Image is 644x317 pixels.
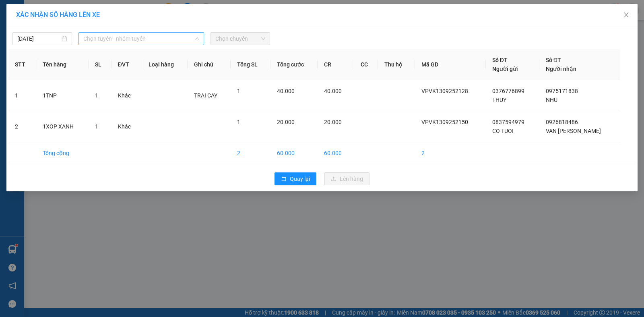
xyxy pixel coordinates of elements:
[324,88,342,94] span: 40.000
[421,119,468,125] span: VPVK1309252150
[318,142,354,164] td: 60.000
[421,88,468,94] span: VPVK1309252128
[237,88,240,94] span: 1
[415,142,486,164] td: 2
[231,49,270,80] th: Tổng SL
[546,66,576,72] span: Người nhận
[16,11,100,19] span: XÁC NHẬN SỐ HÀNG LÊN XE
[17,34,60,43] input: 13/09/2025
[615,4,638,27] button: Close
[195,36,200,41] span: down
[77,26,159,36] div: GIAO
[324,119,342,125] span: 20.000
[77,8,96,16] span: Nhận:
[111,49,142,80] th: ĐVT
[111,111,142,142] td: Khác
[623,12,630,18] span: close
[36,111,89,142] td: 1XOP XANH
[275,172,316,185] button: rollbackQuay lại
[415,49,486,80] th: Mã GD
[6,53,36,61] span: Cước rồi :
[111,80,142,111] td: Khác
[270,142,318,164] td: 60.000
[188,49,231,80] th: Ghi chú
[142,49,188,80] th: Loại hàng
[290,174,310,183] span: Quay lại
[7,7,19,15] span: Gửi:
[277,88,295,94] span: 40.000
[546,128,601,134] span: VAN [PERSON_NAME]
[492,128,514,134] span: CO TUOI
[270,49,318,80] th: Tổng cước
[77,7,159,26] div: VP [GEOGRAPHIC_DATA]
[237,119,240,125] span: 1
[378,49,415,80] th: Thu hộ
[36,49,89,80] th: Tên hàng
[492,57,508,63] span: Số ĐT
[36,142,89,164] td: Tổng cộng
[95,123,98,130] span: 1
[546,119,578,125] span: 0926818486
[36,80,89,111] td: 1TNP
[318,49,354,80] th: CR
[7,7,71,25] div: [PERSON_NAME]
[492,97,506,103] span: THUY
[194,92,217,99] span: TRAI CAY
[7,35,71,46] div: 0978123472
[231,142,270,164] td: 2
[8,80,36,111] td: 1
[324,172,369,185] button: uploadLên hàng
[7,25,71,35] div: TRUNG
[546,57,561,63] span: Số ĐT
[492,88,524,94] span: 0376776899
[281,176,287,182] span: rollback
[8,111,36,142] td: 2
[546,88,578,94] span: 0975171838
[95,92,98,99] span: 1
[492,119,524,125] span: 0837594979
[8,49,36,80] th: STT
[354,49,378,80] th: CC
[546,97,557,103] span: NHU
[6,52,72,62] div: 30.000
[83,33,199,45] span: Chọn tuyến - nhóm tuyến
[277,119,295,125] span: 20.000
[77,36,159,47] div: 0988052179
[492,66,518,72] span: Người gửi
[215,33,265,45] span: Chọn chuyến
[89,49,111,80] th: SL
